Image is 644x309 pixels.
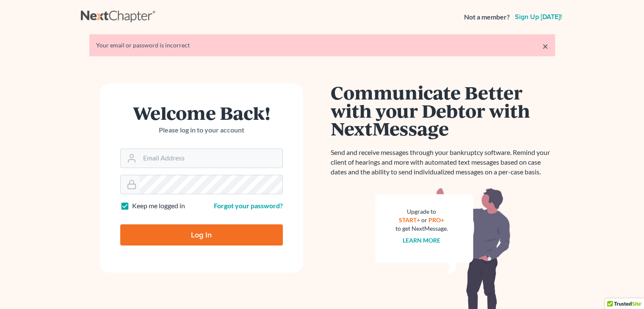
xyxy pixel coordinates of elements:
h1: Communicate Better with your Debtor with NextMessage [331,83,555,138]
a: × [542,41,548,51]
a: Sign up [DATE]! [513,14,564,20]
input: Log In [120,224,283,246]
div: to get NextMessage. [395,224,448,233]
a: Forgot your password? [214,201,283,210]
strong: Not a member? [464,12,510,22]
input: Email Address [140,149,282,168]
p: Send and receive messages through your bankruptcy software. Remind your client of hearings and mo... [331,148,555,177]
a: START+ [399,216,420,223]
label: Keep me logged in [132,201,185,211]
a: PRO+ [428,216,444,223]
a: Learn more [403,237,440,244]
span: or [421,216,427,223]
p: Please log in to your account [120,125,283,135]
div: Your email or password is incorrect [96,41,548,50]
div: Upgrade to [395,207,448,216]
h1: Welcome Back! [120,104,283,122]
